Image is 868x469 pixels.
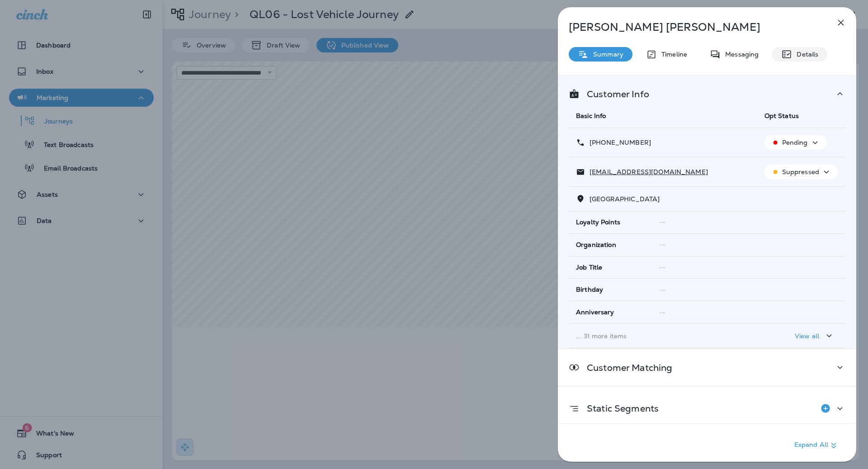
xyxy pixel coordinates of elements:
p: [PERSON_NAME] [PERSON_NAME] [569,21,816,33]
p: Expand All [794,440,839,451]
p: Messaging [721,51,759,58]
button: Add to Static Segment [816,399,835,417]
p: [PHONE_NUMBER] [585,139,651,146]
span: Loyalty Points [576,218,620,226]
p: Timeline [657,51,687,58]
p: Customer Matching [580,364,672,371]
p: ... 31 more items [576,332,750,340]
button: View all [791,327,838,344]
span: Job Title [576,264,602,271]
p: Customer Info [580,90,649,98]
span: Opt Status [764,112,799,120]
span: Basic Info [576,112,606,120]
span: -- [659,241,665,249]
span: -- [659,286,665,294]
span: Organization [576,241,616,249]
span: [GEOGRAPHIC_DATA] [590,195,660,203]
span: Birthday [576,286,603,294]
p: Details [792,51,818,58]
p: [EMAIL_ADDRESS][DOMAIN_NAME] [585,168,708,175]
span: -- [659,263,665,271]
span: -- [659,308,665,317]
p: Summary [589,51,623,58]
p: Pending [782,139,808,146]
button: Expand All [791,437,843,454]
span: -- [659,218,665,226]
p: View all [795,332,819,340]
p: Static Segments [580,405,659,412]
p: Suppressed [782,168,819,175]
span: Anniversary [576,308,614,316]
button: Pending [764,135,827,150]
button: Suppressed [764,165,838,179]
